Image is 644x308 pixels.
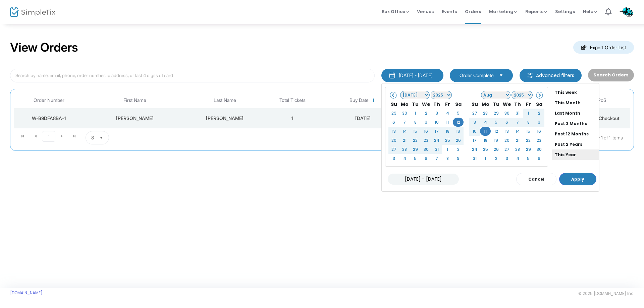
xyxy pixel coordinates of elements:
kendo-pager-info: 1 - 1 of 1 items [176,131,623,144]
span: 8 [91,134,94,141]
td: 30 [421,145,431,154]
td: 23 [534,136,544,145]
th: We [421,100,431,109]
span: Box Office [382,8,409,15]
span: Buy Date [350,98,369,103]
td: 21 [512,136,523,145]
td: 13 [501,127,512,136]
span: Sortable [371,98,376,103]
td: 30 [534,145,544,154]
span: Orders [465,3,481,20]
span: Venues [417,3,434,20]
td: 5 [491,118,501,127]
td: 6 [421,154,431,163]
m-button: Advanced filters [520,69,582,82]
td: 13 [388,127,399,136]
td: 21 [399,136,410,145]
td: 15 [410,127,421,136]
th: Tu [491,100,501,109]
td: 9 [421,118,431,127]
th: We [501,100,512,109]
li: This week [552,87,599,98]
th: Su [469,100,480,109]
td: 28 [512,145,523,154]
th: Sa [453,100,464,109]
td: 20 [388,136,399,145]
span: Marketing [489,8,517,15]
td: 18 [442,127,453,136]
td: 3 [431,109,442,118]
td: 19 [453,127,464,136]
td: 20 [501,136,512,145]
td: 11 [442,118,453,127]
td: 29 [491,109,501,118]
td: 15 [523,127,534,136]
td: 28 [480,109,491,118]
th: Th [512,100,523,109]
td: 27 [501,145,512,154]
td: 27 [469,109,480,118]
button: Select [496,72,506,79]
td: 11 [480,127,491,136]
td: 2 [534,109,544,118]
th: Th [431,100,442,109]
img: filter [527,72,534,79]
td: 30 [501,109,512,118]
th: Total Tickets [264,93,321,108]
td: 4 [512,154,523,163]
td: 3 [388,154,399,163]
td: 31 [469,154,480,163]
td: 25 [480,145,491,154]
td: 29 [388,109,399,118]
td: 24 [431,136,442,145]
td: 1 [264,108,321,128]
td: 6 [534,154,544,163]
td: 16 [534,127,544,136]
td: 7 [431,154,442,163]
span: First Name [123,98,146,103]
button: Apply [559,173,596,185]
td: 9 [534,118,544,127]
span: PoS [598,98,606,103]
div: W-B9DFA8BA-1 [15,115,83,122]
span: Help [583,8,597,15]
td: 5 [523,154,534,163]
th: Su [388,100,399,109]
span: Page 1 [42,131,55,142]
span: Settings [555,3,575,20]
td: 6 [501,118,512,127]
span: Reports [525,8,547,15]
td: 5 [410,154,421,163]
m-button: Export Order List [573,41,634,54]
td: 10 [431,118,442,127]
td: 14 [512,127,523,136]
a: [DOMAIN_NAME] [10,290,43,296]
span: Public Checkout [585,115,620,121]
th: Mo [480,100,491,109]
td: 1 [410,109,421,118]
td: 17 [469,136,480,145]
td: 29 [410,145,421,154]
td: 19 [491,136,501,145]
td: 12 [453,118,464,127]
td: 27 [388,145,399,154]
td: 28 [399,145,410,154]
td: 5 [453,109,464,118]
img: monthly [389,72,395,79]
button: Select [97,131,106,144]
td: 9 [453,154,464,163]
li: Past 2 Years [552,139,599,149]
td: 26 [491,145,501,154]
td: 22 [410,136,421,145]
td: 26 [453,136,464,145]
td: 7 [512,118,523,127]
div: Lynn [86,115,184,122]
td: 31 [512,109,523,118]
td: 18 [480,136,491,145]
button: [DATE] - [DATE] [381,69,443,82]
h2: View Orders [10,40,78,55]
span: © 2025 [DOMAIN_NAME] Inc. [578,291,634,296]
td: 2 [491,154,501,163]
td: 4 [399,154,410,163]
span: Order Number [34,98,64,103]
